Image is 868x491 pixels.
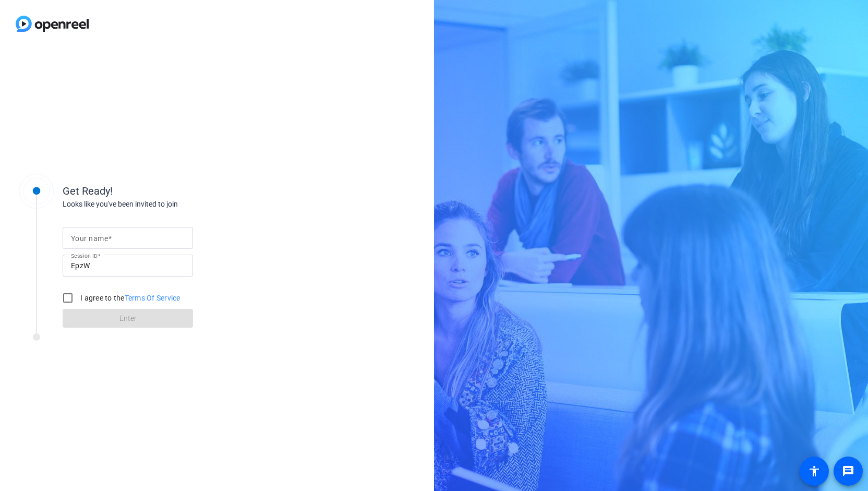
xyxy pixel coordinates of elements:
[71,234,108,243] mat-label: Your name
[63,183,271,199] div: Get Ready!
[63,199,271,210] div: Looks like you've been invited to join
[78,293,180,303] label: I agree to the
[808,465,821,477] mat-icon: accessibility
[842,465,854,477] mat-icon: message
[71,253,98,259] mat-label: Session ID
[125,294,180,302] a: Terms Of Service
